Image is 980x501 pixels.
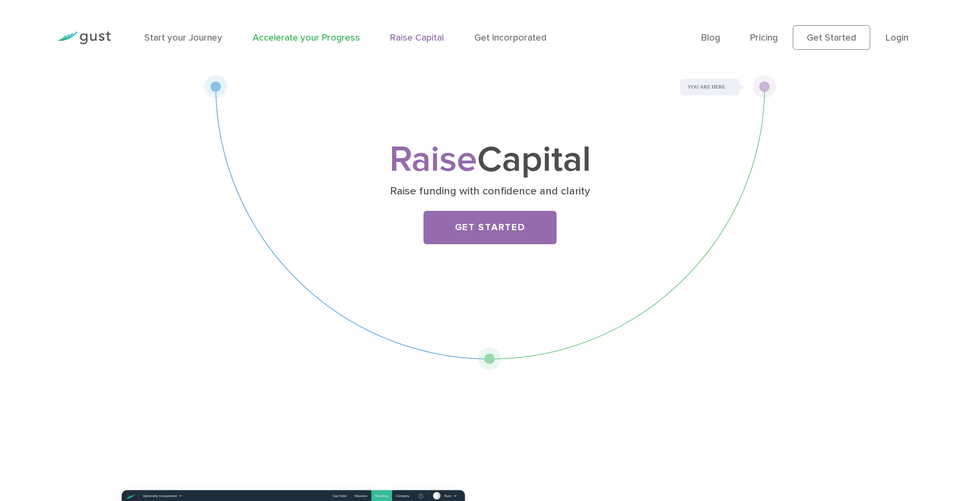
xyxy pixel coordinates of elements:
a: Start your Journey [144,32,222,43]
a: Accelerate your Progress [253,32,360,43]
a: Pricing [750,32,778,43]
a: Blog [701,32,720,43]
p: Raise funding with confidence and clarity [288,184,692,198]
a: Get Incorporated [474,32,546,43]
h1: Capital [284,143,696,177]
span: Raise [389,138,477,181]
a: Get Started [423,211,557,244]
a: Login [885,32,908,43]
a: Get Started [793,25,870,50]
img: Gust Logo [57,31,111,44]
a: Raise Capital [390,32,444,43]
